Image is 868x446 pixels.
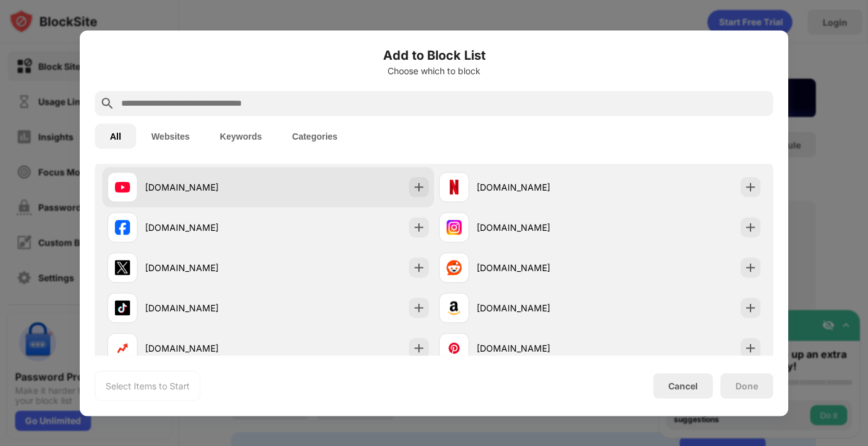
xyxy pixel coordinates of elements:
div: Done [735,381,758,391]
img: search.svg [100,96,115,111]
div: [DOMAIN_NAME] [477,181,600,194]
button: Categories [277,123,352,148]
div: [DOMAIN_NAME] [145,181,268,194]
button: Keywords [205,123,277,148]
div: [DOMAIN_NAME] [477,342,600,355]
img: favicons [447,220,462,235]
img: favicons [115,179,130,194]
div: Select Items to Start [106,379,190,392]
div: [DOMAIN_NAME] [477,261,600,274]
div: Cancel [668,381,698,391]
img: favicons [115,340,130,355]
img: favicons [447,179,462,194]
img: favicons [115,300,130,315]
img: favicons [115,260,130,275]
div: Choose which to block [95,65,773,75]
div: [DOMAIN_NAME] [145,301,268,315]
img: favicons [447,260,462,275]
img: favicons [447,340,462,355]
div: [DOMAIN_NAME] [145,261,268,274]
h6: Add to Block List [95,45,773,64]
div: [DOMAIN_NAME] [145,342,268,355]
div: [DOMAIN_NAME] [145,221,268,234]
img: favicons [447,300,462,315]
div: [DOMAIN_NAME] [477,301,600,315]
img: favicons [115,220,130,235]
button: Websites [136,123,205,148]
div: [DOMAIN_NAME] [477,221,600,234]
button: All [95,123,136,148]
